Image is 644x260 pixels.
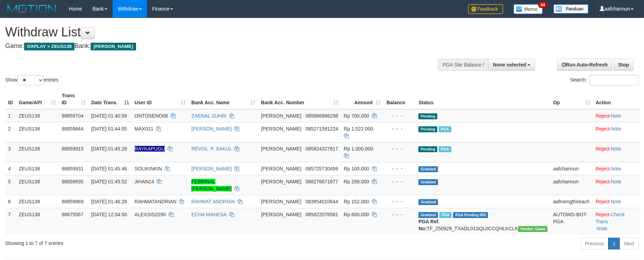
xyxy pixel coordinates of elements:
[538,2,547,8] span: 34
[596,146,610,152] a: Reject
[135,166,162,171] span: SOLIKINKIN
[16,175,59,195] td: ZEUS138
[59,89,88,109] th: Trans ID: activate to sort column ascending
[135,146,165,152] span: Nama rekening ada tanda titik/strip, harap diedit
[305,146,338,152] span: Copy 085824327817 to clipboard
[62,179,83,184] span: 88859935
[418,126,437,132] span: Pending
[191,212,226,217] a: ECHA MAHESA
[597,226,608,231] a: Note
[550,175,593,195] td: aafchannun
[596,113,610,119] a: Reject
[344,146,373,152] span: Rp 1.000.000
[386,178,413,185] div: - - -
[344,166,369,171] span: Rp 100.000
[611,166,621,171] a: Note
[62,212,83,217] span: 88675587
[132,89,189,109] th: User ID: activate to sort column ascending
[344,199,369,204] span: Rp 152.000
[62,113,83,119] span: 88859704
[62,146,83,152] span: 88859915
[16,109,59,122] td: ZEUS138
[189,89,258,109] th: Bank Acc. Name: activate to sort column ascending
[596,212,625,224] a: Check Trans
[5,43,422,50] h4: Game: Bank:
[550,89,593,109] th: Op: activate to sort column ascending
[518,226,547,232] span: Vendor URL: https://trx31.1velocity.biz
[557,59,612,71] a: Run Auto-Refresh
[438,59,488,71] div: PGA Site Balance /
[418,113,437,119] span: Pending
[5,25,422,39] h1: Withdraw List
[191,199,235,204] a: RAHMAT ANDRIAN
[418,219,439,231] b: PGA Ref. No:
[17,75,44,85] select: Showentries
[614,59,634,71] a: Stop
[416,208,550,235] td: TF_250929_TXADL01SQL0CCQHLKCLK
[5,109,16,122] td: 1
[386,165,413,172] div: - - -
[550,208,593,235] td: AUTOWD-BOT-PGA
[91,199,127,204] span: [DATE] 01:46:28
[261,199,301,204] span: [PERSON_NAME]
[418,212,438,218] span: Grabbed
[261,113,301,119] span: [PERSON_NAME]
[550,195,593,208] td: aafmengthireach
[191,113,227,119] a: ZAENAL ZUHRI
[62,126,83,132] span: 88859844
[62,166,83,171] span: 88859931
[418,146,437,152] span: Pending
[468,4,503,14] img: Feedback.jpg
[24,43,75,50] span: OXPLAY > ZEUS138
[16,122,59,142] td: ZEUS138
[418,179,438,185] span: Grabbed
[5,162,16,175] td: 4
[620,238,639,250] a: Next
[5,75,58,85] label: Show entries
[570,75,639,85] label: Search:
[135,199,177,204] span: RAHMATANDRIAN
[418,166,438,172] span: Grabbed
[135,113,168,119] span: ONTOSENO08
[596,126,610,132] a: Reject
[91,166,127,171] span: [DATE] 01:45:46
[514,4,543,14] img: Button%20Memo.svg
[383,89,416,109] th: Balance
[553,4,588,14] img: panduan.png
[611,126,621,132] a: Note
[589,75,639,85] input: Search:
[305,166,338,171] span: Copy 085725730499 to clipboard
[62,199,83,204] span: 88859969
[91,212,127,217] span: [DATE] 12:34:50
[16,142,59,162] td: ZEUS138
[493,62,526,68] span: None selected
[596,212,610,217] a: Reject
[341,89,383,109] th: Amount: activate to sort column ascending
[91,113,127,119] span: [DATE] 01:40:59
[261,179,301,184] span: [PERSON_NAME]
[91,179,127,184] span: [DATE] 01:45:52
[305,113,338,119] span: Copy 085866886298 to clipboard
[611,113,621,119] a: Note
[439,146,451,152] span: Marked by aafkaynarin
[5,195,16,208] td: 6
[135,179,154,184] span: JIHAN14
[611,179,621,184] a: Note
[344,113,369,119] span: Rp 700.000
[5,3,58,14] img: MOTION_logo.png
[386,125,413,132] div: - - -
[386,211,413,218] div: - - -
[344,179,369,184] span: Rp 299.000
[191,146,232,152] a: REVOL .P. SAKUL
[261,146,301,152] span: [PERSON_NAME]
[305,179,338,184] span: Copy 088276671877 to clipboard
[416,89,550,109] th: Status
[191,179,232,191] a: FEBRINAL [PERSON_NAME]
[593,89,640,109] th: Action
[16,89,59,109] th: Game/API: activate to sort column ascending
[596,179,610,184] a: Reject
[344,126,373,132] span: Rp 1.522.000
[305,199,338,204] span: Copy 083854010644 to clipboard
[5,122,16,142] td: 2
[596,166,610,171] a: Reject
